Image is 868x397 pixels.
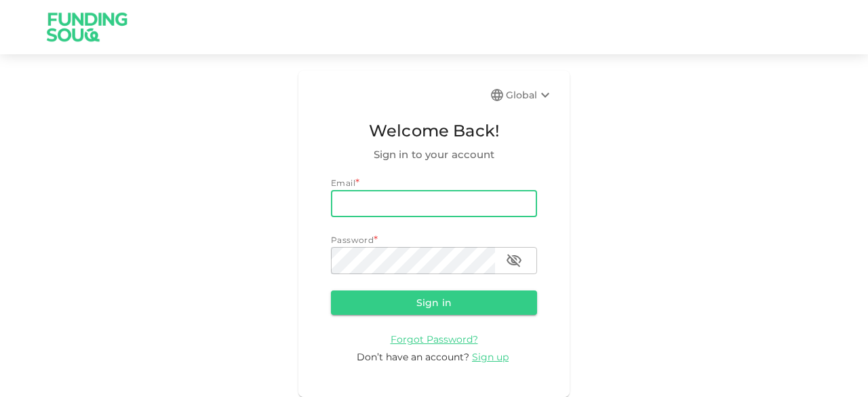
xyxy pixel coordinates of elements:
[391,333,478,345] span: Forgot Password?
[331,190,537,217] input: email
[391,333,478,345] a: Forgot Password?
[472,351,509,363] span: Sign up
[331,247,495,274] input: password
[331,290,537,315] button: Sign in
[331,147,537,163] span: Sign in to your account
[331,118,537,144] span: Welcome Back!
[357,351,469,363] span: Don’t have an account?
[506,87,553,103] div: Global
[331,178,355,188] span: Email
[331,235,374,245] span: Password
